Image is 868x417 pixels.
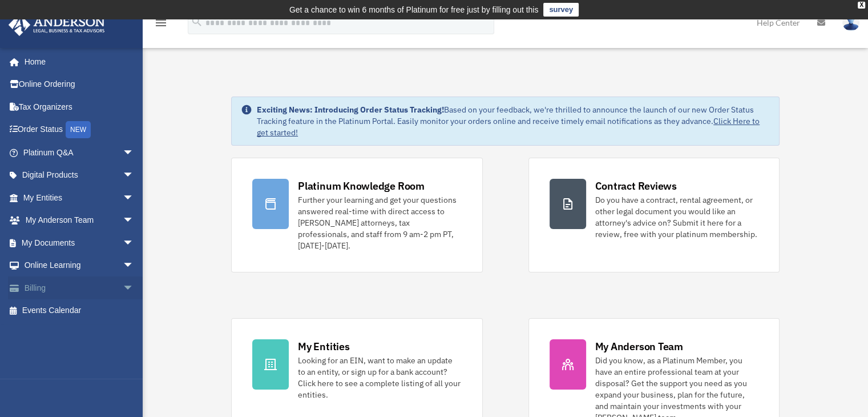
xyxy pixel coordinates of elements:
div: My Entities [298,339,349,354]
div: My Anderson Team [595,339,683,354]
i: menu [154,16,168,30]
strong: Exciting News: Introducing Order Status Tracking! [257,105,444,115]
span: arrow_drop_down [123,141,146,165]
a: Contract Reviews Do you have a contract, rental agreement, or other legal document you would like... [528,158,780,272]
a: My Documentsarrow_drop_down [8,231,151,254]
a: My Entitiesarrow_drop_down [8,186,151,209]
div: Platinum Knowledge Room [298,179,425,193]
a: Digital Productsarrow_drop_down [8,164,151,187]
img: User Pic [842,14,859,31]
a: Order StatusNEW [8,118,151,142]
div: NEW [66,121,91,138]
span: arrow_drop_down [123,276,146,300]
div: Get a chance to win 6 months of Platinum for free just by filling out this [289,3,539,17]
a: Online Ordering [8,73,151,96]
div: close [858,2,865,9]
span: arrow_drop_down [123,209,146,232]
a: menu [154,20,168,30]
a: Platinum Q&Aarrow_drop_down [8,141,151,164]
span: arrow_drop_down [123,186,146,210]
div: Contract Reviews [595,179,677,193]
span: arrow_drop_down [123,254,146,278]
a: Online Learningarrow_drop_down [8,254,151,277]
div: Do you have a contract, rental agreement, or other legal document you would like an attorney's ad... [595,194,758,240]
div: Looking for an EIN, want to make an update to an entity, or sign up for a bank account? Click her... [298,355,461,400]
img: Anderson Advisors Platinum Portal [5,14,108,36]
a: Home [8,50,146,73]
a: My Anderson Teamarrow_drop_down [8,209,151,232]
a: Platinum Knowledge Room Further your learning and get your questions answered real-time with dire... [231,158,482,272]
a: Tax Organizers [8,95,151,118]
span: arrow_drop_down [123,164,146,187]
div: Based on your feedback, we're thrilled to announce the launch of our new Order Status Tracking fe... [257,104,770,138]
span: arrow_drop_down [123,231,146,255]
i: search [191,15,203,28]
a: Events Calendar [8,299,151,322]
a: Billingarrow_drop_down [8,276,151,299]
a: Click Here to get started! [257,116,760,138]
div: Further your learning and get your questions answered real-time with direct access to [PERSON_NAM... [298,194,461,251]
a: survey [543,3,579,17]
